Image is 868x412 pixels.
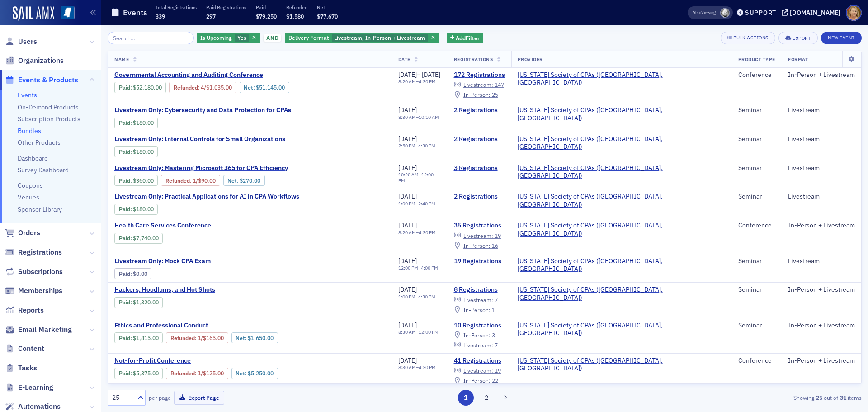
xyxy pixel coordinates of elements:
span: : [119,270,133,277]
span: Livestream : [463,341,493,349]
p: Paid [256,4,277,10]
span: Hackers, Hoodlums, and Hot Shots [114,286,266,294]
span: $77,670 [317,13,338,20]
a: Content [5,344,44,354]
span: In-Person : [463,242,491,249]
a: Not-for-Profit Conference [114,357,345,365]
a: Livestream: 19 [454,367,501,374]
a: In-Person: 16 [454,242,498,249]
div: Refunded: 4 - $36000 [161,175,220,186]
span: : [119,235,133,242]
span: Health Care Services Conference [114,222,266,230]
span: 22 [492,377,498,384]
a: Refunded [165,177,190,184]
div: – [398,201,435,207]
a: In-Person: 3 [454,331,495,339]
time: 8:30 AM [398,364,416,370]
span: [DATE] [398,257,417,265]
time: 4:00 PM [421,265,438,271]
span: : [170,370,198,377]
a: Paid [119,119,130,126]
div: – [398,294,435,300]
span: 147 [495,81,504,88]
a: Other Products [18,138,61,147]
span: 1 [492,306,495,313]
span: [DATE] [398,192,417,200]
span: Content [18,344,44,354]
a: [US_STATE] Society of CPAs ([GEOGRAPHIC_DATA], [GEOGRAPHIC_DATA]) [518,257,726,273]
h1: Events [123,7,147,18]
span: Mississippi Society of CPAs (Ridgeland, MS) [518,106,726,122]
button: New Event [821,32,862,44]
span: : [119,119,133,126]
time: 4:30 PM [418,294,435,300]
span: : [119,177,133,184]
a: Reports [5,305,44,315]
span: In-Person : [463,377,491,384]
span: 7 [495,341,498,349]
div: – [398,172,441,184]
span: Is Upcoming [200,34,232,41]
div: Net: $525000 [231,368,278,379]
a: Events [18,91,37,99]
a: Livestream: 7 [454,341,498,349]
a: Dashboard [18,154,48,162]
div: Seminar [738,106,775,114]
a: In-Person: 25 [454,91,498,99]
time: 4:30 PM [418,142,435,149]
div: – [398,79,441,85]
span: Livestream Only: Mastering Microsoft 365 for CPA Efficiency [114,164,288,172]
a: Venues [18,193,39,201]
a: Bundles [18,127,41,135]
a: Livestream Only: Mock CPA Exam [114,257,266,265]
a: Refunded [170,370,195,377]
a: Subscription Products [18,115,80,123]
a: In-Person: 22 [454,377,498,384]
span: : [174,84,201,91]
a: 41 Registrations [454,357,505,365]
a: On-Demand Products [18,103,79,111]
span: $165.00 [203,335,224,341]
span: Orders [18,228,40,238]
span: 297 [206,13,216,20]
a: [US_STATE] Society of CPAs ([GEOGRAPHIC_DATA], [GEOGRAPHIC_DATA]) [518,322,726,337]
span: $5,375.00 [133,370,159,377]
div: Paid: 11 - $181500 [114,332,163,343]
div: Paid: 19 - $0 [114,268,151,279]
a: Events & Products [5,75,78,85]
time: 8:20 AM [398,78,416,85]
time: 12:00 PM [419,329,439,335]
span: Net : [227,177,240,184]
span: Livestream : [463,367,493,374]
a: [US_STATE] Society of CPAs ([GEOGRAPHIC_DATA], [GEOGRAPHIC_DATA]) [518,286,726,302]
div: Paid: 2 - $18000 [114,118,158,128]
div: Seminar [738,164,775,172]
div: Paid: 46 - $537500 [114,368,163,379]
a: Users [5,37,37,47]
a: Paid [119,148,130,155]
span: Mississippi Society of CPAs (Ridgeland, MS) [518,193,726,208]
span: Events & Products [18,75,78,85]
a: Livestream: 19 [454,232,501,239]
time: 10:10 AM [419,114,439,120]
span: [DATE] [398,321,417,329]
span: In-Person : [463,91,491,98]
span: : [165,177,193,184]
span: Not-for-Profit Conference [114,357,266,365]
a: 10 Registrations [454,322,505,330]
span: Mississippi Society of CPAs (Ridgeland, MS) [518,135,726,151]
div: – [398,230,436,236]
time: 2:50 PM [398,142,415,149]
a: Paid [119,177,130,184]
span: : [119,84,133,91]
span: $1,815.00 [133,335,159,341]
div: Refunded: 46 - $537500 [166,368,228,379]
div: Conference [738,222,775,230]
div: Seminar [738,257,775,265]
span: : [119,299,133,306]
button: Bulk Actions [721,32,775,44]
span: [DATE] [398,285,417,294]
span: : [119,370,133,377]
span: Livestream Only: Practical Applications for AI in CPA Workflows [114,193,299,201]
a: Paid [119,299,130,306]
